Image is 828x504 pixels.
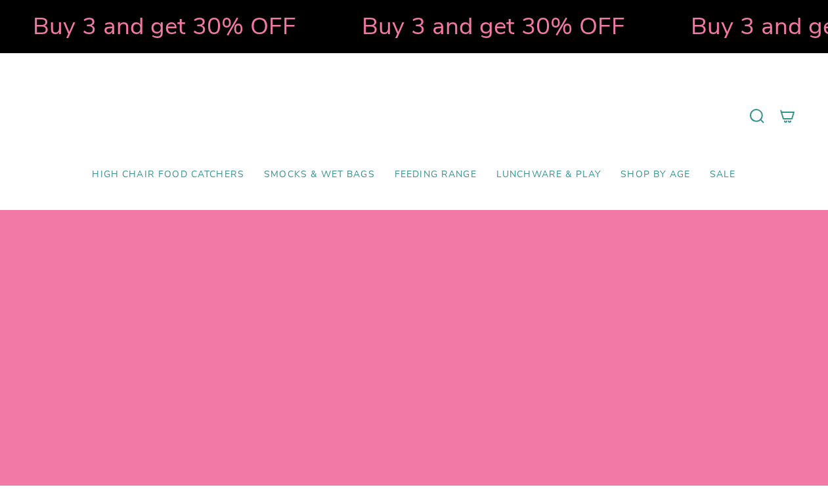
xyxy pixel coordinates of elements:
a: Smocks & Wet Bags [254,159,385,190]
span: Lunchware & Play [496,169,601,180]
a: Lunchware & Play [487,159,611,190]
strong: Buy 3 and get 30% OFF [360,10,624,43]
span: Shop by Age [621,169,690,180]
a: Shop by Age [611,159,700,190]
span: SALE [710,169,736,180]
a: High Chair Food Catchers [82,159,254,190]
strong: Buy 3 and get 30% OFF [32,10,295,43]
a: SALE [700,159,746,190]
a: Mumma’s Little Helpers [301,73,527,159]
span: High Chair Food Catchers [92,169,244,180]
span: Feeding Range [395,169,477,180]
span: Smocks & Wet Bags [264,169,375,180]
a: Feeding Range [385,159,487,190]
